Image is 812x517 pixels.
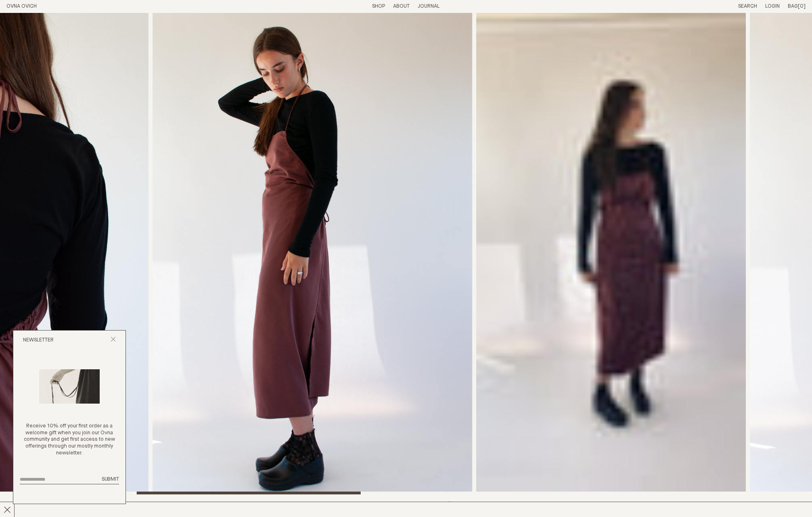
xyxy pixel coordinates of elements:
summary: About [393,3,410,10]
div: 4 / 8 [476,13,746,494]
p: Receive 10% off your first order as a welcome gift when you join our Ovna community and get first... [20,423,119,457]
a: Shop [372,4,385,9]
button: Submit [102,476,119,483]
span: Bag [788,4,798,9]
div: 3 / 8 [153,13,472,494]
button: Close popup [111,337,116,344]
img: Apron Dress [153,13,472,494]
span: [0] [798,4,806,9]
h2: Apron Dress [6,501,201,513]
a: Search [738,4,757,9]
a: Home [6,4,37,9]
span: Submit [102,477,119,482]
a: Journal [418,4,439,9]
span: $330.00 [448,501,470,507]
a: Login [765,4,780,9]
h2: Newsletter [23,337,54,344]
video: Apron Dress [476,13,746,494]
